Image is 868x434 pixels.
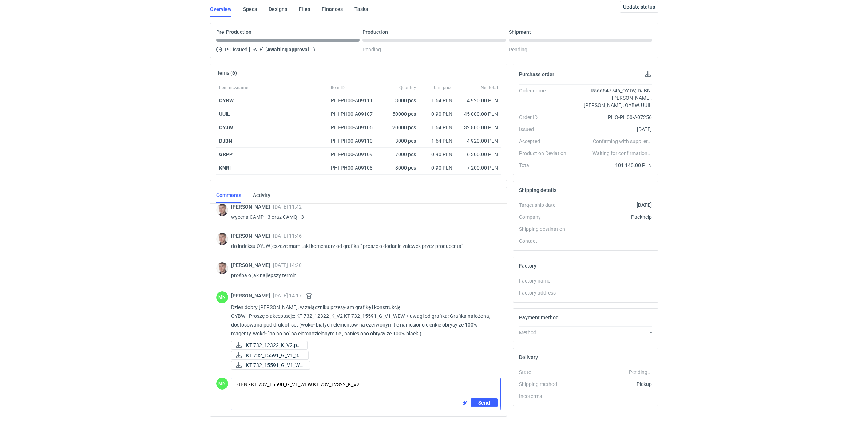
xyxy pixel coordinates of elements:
div: 8000 pcs [383,161,419,175]
div: Order ID [519,114,572,121]
span: Item ID [331,85,345,91]
div: KT 732_15591_G_V1_3D.JPG [231,351,304,360]
span: KT 732_15591_G_V1_3D... [246,351,302,359]
div: KT 732_12322_K_V2.pdf [231,341,304,350]
span: Send [478,400,490,405]
div: 45 000.00 PLN [458,110,498,118]
p: Shipment [509,29,531,35]
span: Net total [481,85,498,91]
div: PHI-PH00-A09109 [331,151,380,158]
div: 4 920.00 PLN [458,137,498,145]
div: - [572,392,652,400]
div: PHI-PH00-A09108 [331,164,380,171]
span: [DATE] 14:20 [273,262,302,268]
button: Download PO [643,70,652,79]
span: Unit price [434,85,452,91]
button: Update status [620,1,658,13]
div: Order name [519,87,572,109]
div: Małgorzata Nowotna [216,291,228,303]
span: [DATE] 11:46 [273,233,302,239]
a: Specs [243,1,257,17]
strong: UUIL [219,111,230,117]
h2: Factory [519,263,536,269]
p: Dzień dobry [PERSON_NAME], w załączniku przesyłam grafikę i konstrukcję. OYBW - Proszę o akceptac... [231,303,495,338]
a: Tasks [354,1,368,17]
span: [PERSON_NAME] [231,262,273,268]
span: Item nickname [219,85,248,91]
strong: [DATE] [637,202,652,208]
span: Quantity [399,85,416,91]
div: Factory address [519,289,572,296]
span: Update status [623,4,655,9]
p: wycena CAMP - 3 oraz CAMQ - 3 [231,213,495,221]
em: Confirming with supplier... [593,138,652,144]
a: Overview [210,1,231,17]
div: Total [519,162,572,169]
div: 32 800.00 PLN [458,124,498,131]
h2: Purchase order [519,71,554,77]
div: 4 920.00 PLN [458,97,498,104]
div: R566547746_OYJW, DJBN, [PERSON_NAME], [PERSON_NAME], OYBW, UUIL [572,87,652,109]
span: [PERSON_NAME] [231,233,273,239]
div: PHO-PH00-A07256 [572,114,652,121]
div: 1.64 PLN [422,137,452,145]
a: Files [299,1,310,17]
img: Maciej Sikora [216,262,228,274]
div: 6 300.00 PLN [458,151,498,158]
div: Factory name [519,277,572,284]
a: Designs [269,1,287,17]
h2: Payment method [519,315,559,320]
span: [PERSON_NAME] [231,204,273,210]
div: Company [519,213,572,221]
strong: DJBN [219,138,232,144]
div: PHI-PH00-A09111 [331,97,380,104]
em: Waiting for confirmation... [592,150,652,157]
div: 3000 pcs [383,94,419,107]
span: KT 732_15591_G_V1_WE... [246,361,304,369]
img: Maciej Sikora [216,204,228,216]
h2: Shipping details [519,187,556,193]
div: Małgorzata Nowotna [216,378,228,390]
div: Packhelp [572,213,652,221]
div: PHI-PH00-A09106 [331,124,380,131]
div: - [572,277,652,284]
span: KT 732_12322_K_V2.pd... [246,341,301,349]
button: Send [471,398,498,407]
a: Comments [216,187,241,203]
figcaption: MN [216,378,228,390]
a: Finances [322,1,343,17]
div: 7000 pcs [383,148,419,161]
div: - [572,289,652,296]
p: do indeksu OYJW jeszcze mam taki komentarz od grafika " proszę o dodanie zalewek przez producenta" [231,242,495,250]
strong: GRPP [219,151,233,157]
div: 20000 pcs [383,121,419,134]
div: 1.64 PLN [422,97,452,104]
strong: Awaiting approval... [267,47,313,52]
div: PHI-PH00-A09110 [331,137,380,145]
div: Production Deviation [519,150,572,157]
span: ) [313,47,315,52]
div: 7 200.00 PLN [458,164,498,171]
p: prośba o jak najlepszy termin [231,271,495,280]
span: [DATE] 11:42 [273,204,302,210]
span: ( [265,47,267,52]
div: State [519,368,572,376]
img: Maciej Sikora [216,233,228,245]
span: [DATE] 14:17 [273,293,302,299]
div: Pickup [572,380,652,388]
p: Production [362,29,388,35]
div: Contact [519,237,572,245]
a: Activity [253,187,270,203]
button: KT 732_15591_G_V1_WE... [231,361,310,370]
h2: Items (6) [216,70,237,76]
div: Pending... [509,45,652,54]
p: Pre-Production [216,29,251,35]
div: - [572,329,652,336]
div: Shipping destination [519,225,572,233]
span: Pending... [362,45,385,54]
div: 0.90 PLN [422,151,452,158]
div: Issued [519,126,572,133]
